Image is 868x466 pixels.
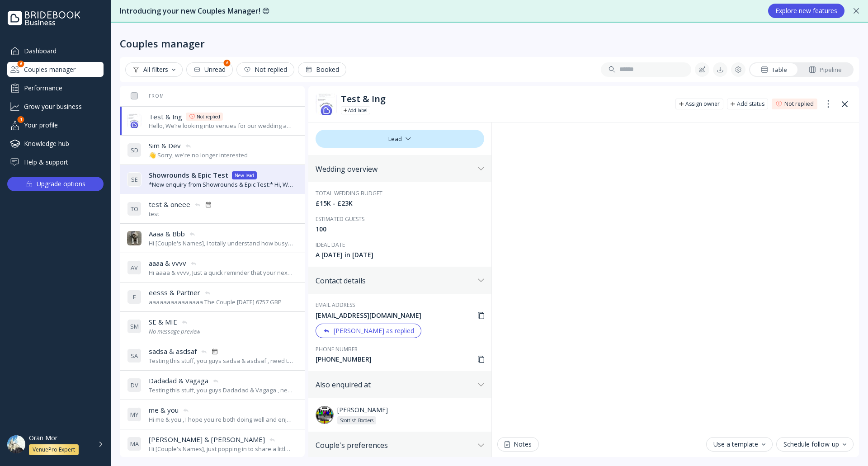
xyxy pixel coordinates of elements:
[316,93,337,115] img: dpr=1,fit=cover,g=face,w=48,h=48
[18,116,24,123] div: 1
[316,276,474,285] div: Contact details
[18,61,24,67] div: 6
[127,260,142,275] div: A V
[316,250,484,259] div: A [DATE] in [DATE]
[127,143,142,157] div: S D
[316,225,484,234] div: 100
[149,376,208,386] span: Dadadad & Vagaga
[768,4,844,18] button: Explore new features
[244,66,287,73] div: Not replied
[7,118,104,132] a: Your profile1
[149,347,197,356] span: sadsa & asdsaf
[127,437,142,451] div: M A
[316,189,484,197] div: Total wedding budget
[7,62,104,77] a: Couples manager6
[149,445,294,453] div: Hi [Couple's Names], just popping in to share a little reminder about what makes our venue specia...
[149,180,294,189] div: *New enquiry from Showrounds & Epic Test:* Hi, We are considering you as a venue for our wedding!...
[7,80,104,95] div: Performance
[784,100,814,108] div: Not replied
[316,324,421,338] button: [PERSON_NAME] as replied
[316,199,484,208] div: £15K - £23K
[316,380,474,389] div: Also enquired at
[7,62,104,77] div: Couples manager
[316,345,484,353] div: Phone number
[127,290,142,304] div: E
[149,229,185,239] span: Aaaa & Bbb
[7,177,104,191] button: Upgrade options
[235,172,254,179] div: New lead
[713,441,765,448] div: Use a template
[298,62,346,77] button: Booked
[340,417,373,424] div: Scottish Borders
[33,446,75,453] div: VenuePro Expert
[149,170,228,180] span: Showrounds & Epic Test
[197,113,220,120] div: Not replied
[316,301,484,309] div: Email address
[497,437,539,452] button: Notes
[127,113,142,128] img: dpr=1,fit=cover,g=face,w=32,h=32
[125,62,183,77] button: All filters
[305,66,339,73] div: Booked
[316,165,474,174] div: Wedding overview
[127,348,142,363] div: S A
[7,43,104,58] a: Dashboard
[149,357,294,365] div: Testing this stuff, you guys sadsa & asdsaf , need to pay 4444 GBP until [DATE] . Changed
[316,311,484,320] div: [EMAIL_ADDRESS][DOMAIN_NAME]
[809,66,842,74] div: Pipeline
[120,37,205,50] div: Couples manager
[127,231,142,245] img: dpr=1,fit=cover,g=face,w=32,h=32
[149,415,294,424] div: Hi me & you , I hope you're both doing well and enjoying the planning process! I just wanted to c...
[316,405,484,424] a: [PERSON_NAME]Scottish Borders
[149,327,200,335] i: No message preview
[316,130,484,148] div: Lead
[149,298,282,306] div: aaaaaaaaaaaaaaa The Couple [DATE] 6757 GBP
[149,210,212,218] div: test
[775,7,837,14] div: Explore new features
[341,94,668,104] div: Test & Ing
[127,202,142,216] div: T O
[706,437,773,452] button: Use a template
[186,62,233,77] button: Unread
[337,405,474,424] div: [PERSON_NAME]
[737,100,764,108] div: Add status
[323,327,414,334] div: [PERSON_NAME] as replied
[149,141,181,151] span: Sim & Dev
[132,66,175,73] div: All filters
[7,435,25,453] img: dpr=1,fit=cover,g=face,w=48,h=48
[37,178,85,190] div: Upgrade options
[127,172,142,187] div: S E
[149,151,248,160] div: 👋 Sorry, we're no longer interested
[7,118,104,132] div: Your profile
[348,107,368,114] div: Add label
[761,66,787,74] div: Table
[316,355,484,364] div: [PHONE_NUMBER]
[149,405,179,415] span: me & you
[7,136,104,151] a: Knowledge hub
[149,200,190,209] span: test & oneee
[685,100,720,108] div: Assign owner
[7,99,104,114] a: Grow your business
[224,60,231,66] div: 6
[783,441,846,448] div: Schedule follow-up
[149,288,200,297] span: eesss & Partner
[149,435,265,444] span: [PERSON_NAME] & [PERSON_NAME]
[7,155,104,169] a: Help & support
[149,122,294,130] div: Hello, We’re looking into venues for our wedding and would love to know more about yours. Could y...
[149,112,182,122] span: Test & Ing
[316,241,484,249] div: Ideal date
[236,62,294,77] button: Not replied
[316,215,484,223] div: Estimated guests
[776,437,854,452] button: Schedule follow-up
[149,239,294,248] div: Hi [Couple's Names], I totally understand how busy planning can get, but I didn’t want to miss th...
[149,259,186,268] span: aaaa & vvvv
[149,317,177,327] span: SE & MIE
[29,434,57,442] div: Oran Mor
[127,319,142,334] div: S M
[127,93,164,99] div: From
[193,66,226,73] div: Unread
[316,406,334,424] img: thumbnail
